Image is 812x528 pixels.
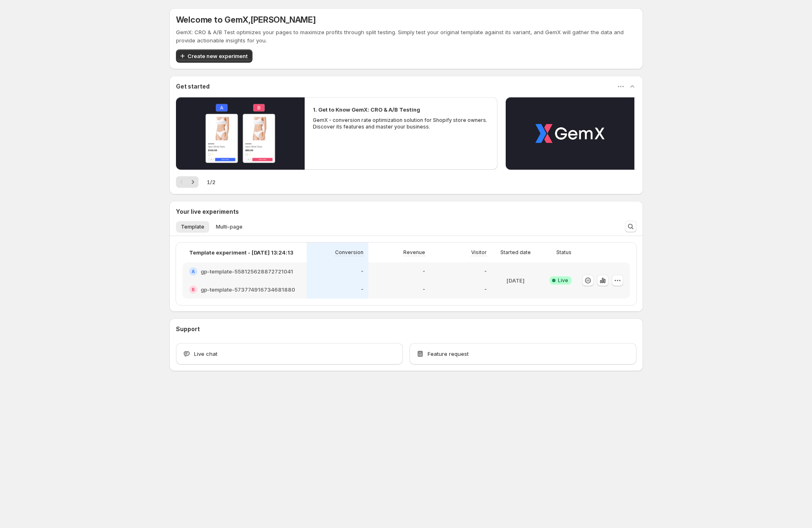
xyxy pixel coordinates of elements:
h2: gp-template-558125628872721041 [201,267,293,276]
p: - [361,286,363,293]
button: Next [187,176,199,188]
button: Search and filter results [625,221,636,232]
p: Visitor [471,249,487,256]
p: Revenue [403,249,425,256]
p: - [484,286,487,293]
h2: A [192,269,195,274]
p: - [423,286,425,293]
span: Create new experiment [187,52,248,60]
p: Template experiment - [DATE] 13:24:13 [189,248,293,257]
span: , [PERSON_NAME] [248,15,316,25]
h2: B [192,287,195,292]
p: - [423,268,425,275]
p: GemX: CRO & A/B Test optimizes your pages to maximize profits through split testing. Simply test ... [176,28,636,44]
span: Live chat [194,350,217,358]
button: Create new experiment [176,49,252,63]
h3: Your live experiments [176,208,239,216]
span: Feature request [428,350,469,358]
h2: gp-template-573774916734681880 [201,285,295,294]
p: [DATE] [507,276,525,285]
span: 1 / 2 [207,178,215,186]
span: Multi-page [216,224,243,230]
h3: Get started [176,82,210,91]
button: Play video [506,97,634,170]
p: - [361,268,363,275]
p: Started date [500,249,531,256]
p: GemX - conversion rate optimization solution for Shopify store owners. Discover its features and ... [313,117,490,130]
p: Conversion [335,249,363,256]
h5: Welcome to GemX [176,15,316,25]
h2: 1. Get to Know GemX: CRO & A/B Testing [313,105,420,114]
span: Live [558,277,568,284]
button: Play video [176,97,305,170]
p: Status [556,249,571,256]
p: - [484,268,487,275]
h3: Support [176,325,200,333]
nav: Pagination [176,176,199,188]
span: Template [181,224,204,230]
